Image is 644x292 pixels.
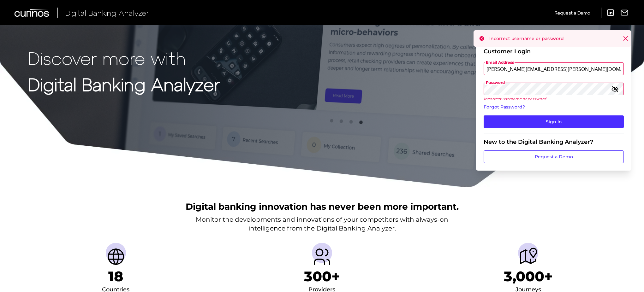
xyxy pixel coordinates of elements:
img: Countries [106,247,126,267]
a: Request a Demo [555,8,590,18]
a: Request a Demo [484,150,624,163]
p: Incorrect username or password [484,96,624,101]
p: Monitor the developments and innovations of your competitors with always-on intelligence from the... [196,215,448,233]
div: New to the Digital Banking Analyzer? [484,138,624,145]
strong: Digital Banking Analyzer [28,73,220,95]
p: Discover more with [28,48,220,68]
button: Sign In [484,115,624,128]
img: Curinos [15,9,50,17]
span: Request a Demo [555,10,590,15]
span: Password [485,80,505,85]
span: Email Address [485,60,515,65]
h1: 18 [108,268,123,285]
h2: Digital banking innovation has never been more important. [186,201,459,213]
img: Providers [312,247,332,267]
span: Digital Banking Analyzer [65,8,149,17]
div: Customer Login [484,48,624,55]
div: Incorrect username or password [474,30,631,47]
h1: 300+ [304,268,340,285]
img: Journeys [518,247,538,267]
h1: 3,000+ [504,268,553,285]
a: Forgot Password? [484,104,624,110]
